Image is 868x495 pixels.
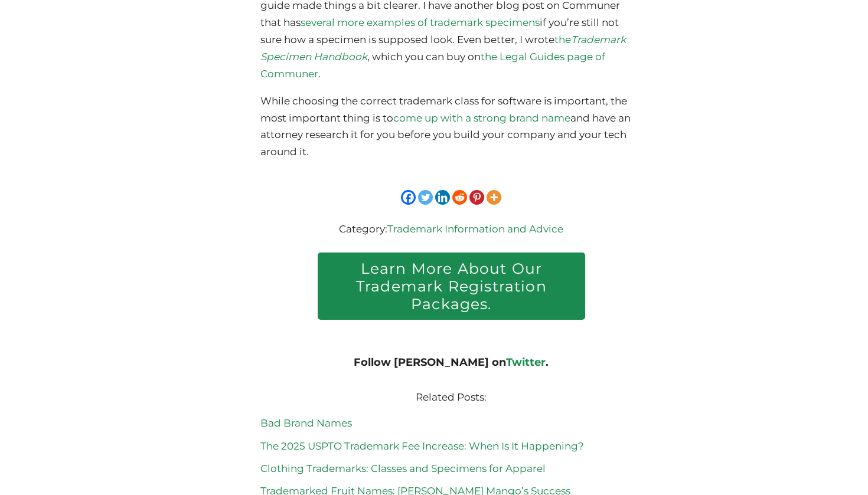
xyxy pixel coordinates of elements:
[260,34,626,63] a: theTrademark Specimen Handbook
[260,34,626,63] em: Trademark Specimen Handbook
[469,190,484,205] a: Pinterest
[260,218,642,241] div: Category:
[318,253,585,320] h2: Learn More About Our Trademark Registration Packages.
[418,190,433,205] a: Twitter
[260,417,352,429] a: Bad Brand Names
[487,190,501,205] a: More
[301,17,540,28] a: several more examples of trademark specimens
[260,440,584,452] a: The 2025 USPTO Trademark Fee Increase: When Is It Happening?
[452,190,467,205] a: Reddit
[435,190,450,205] a: Linkedin
[393,112,570,124] a: come up with a strong brand name
[401,190,416,205] a: Facebook
[260,463,546,474] a: Clothing Trademarks: Classes and Specimens for Apparel
[260,51,605,80] a: the Legal Guides page of Communer
[260,390,642,405] p: Related Posts:
[387,223,563,235] a: Trademark Information and Advice
[506,356,546,369] a: Twitter
[260,93,642,161] p: While choosing the correct trademark class for software is important, the most important thing is...
[260,352,642,373] h4: Follow [PERSON_NAME] on .
[260,253,642,320] a: Learn More About Our Trademark Registration Packages.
